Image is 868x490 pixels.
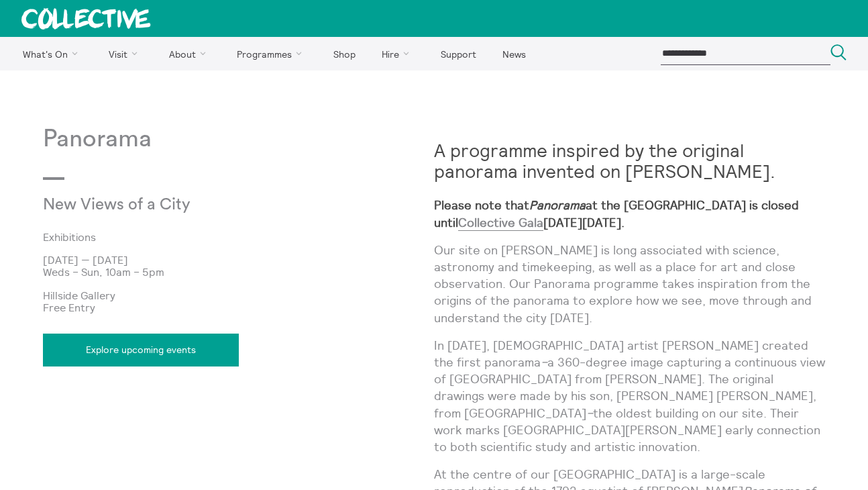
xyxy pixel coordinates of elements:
p: Panorama [43,126,434,153]
a: Hire [370,37,427,70]
p: In [DATE], [DEMOGRAPHIC_DATA] artist [PERSON_NAME] created the first panorama a 360-degree image ... [434,337,825,455]
strong: Please note that at the [GEOGRAPHIC_DATA] is closed until [DATE][DATE]. [434,197,799,230]
a: Shop [321,37,367,70]
a: Exhibitions [43,231,413,243]
a: Programmes [225,37,319,70]
a: About [157,37,223,70]
a: What's On [11,37,95,70]
a: Explore upcoming events [43,334,239,366]
a: Collective Gala [458,215,543,231]
em: – [541,354,547,370]
a: Support [429,37,488,70]
p: Free Entry [43,301,434,313]
p: New Views of a City [43,196,304,215]
p: Our site on [PERSON_NAME] is long associated with science, astronomy and timekeeping, as well as ... [434,242,825,326]
a: News [490,37,537,70]
em: Panorama [529,197,586,213]
p: Weds – Sun, 10am – 5pm [43,266,434,278]
em: – [586,405,593,421]
p: Hillside Gallery [43,289,434,301]
p: [DATE] — [DATE] [43,254,434,266]
a: Visit [97,37,155,70]
strong: A programme inspired by the original panorama invented on [PERSON_NAME]. [434,139,775,183]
